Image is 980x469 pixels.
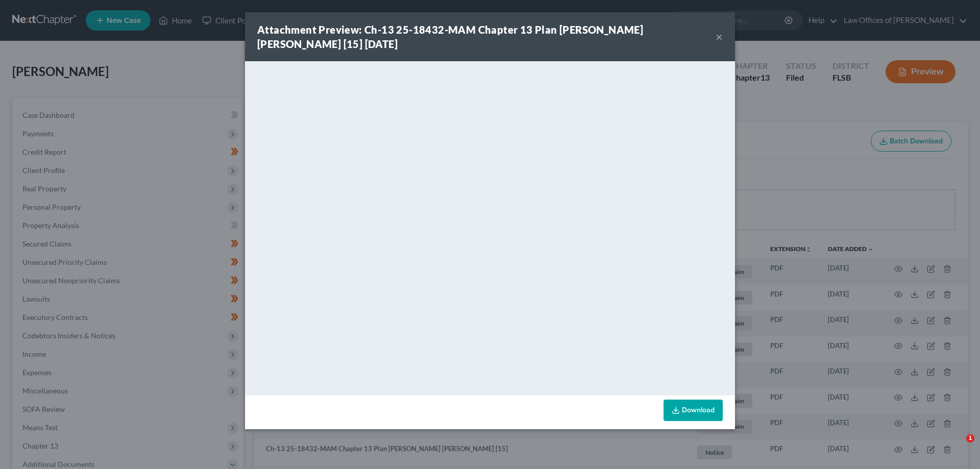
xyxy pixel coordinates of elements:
[257,23,643,50] strong: Attachment Preview: Ch-13 25-18432-MAM Chapter 13 Plan [PERSON_NAME] [PERSON_NAME] [15] [DATE]
[945,434,970,459] iframe: Intercom live chat
[716,31,723,43] button: ×
[966,434,974,442] span: 1
[664,400,723,421] a: Download
[245,61,735,393] iframe: <object ng-attr-data='[URL][DOMAIN_NAME]' type='application/pdf' width='100%' height='650px'></ob...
